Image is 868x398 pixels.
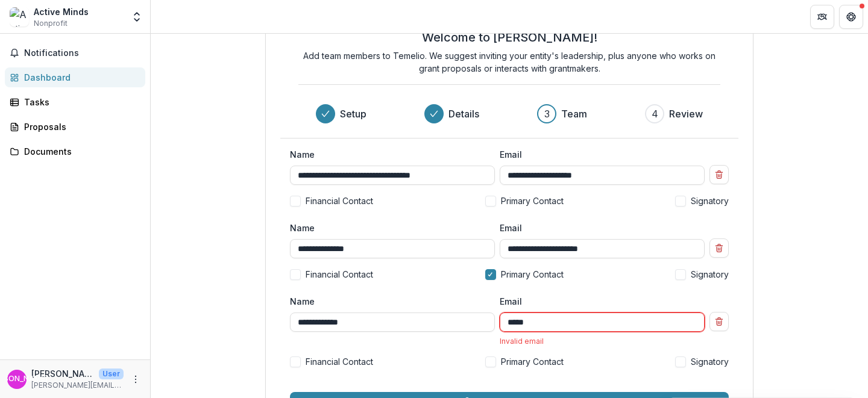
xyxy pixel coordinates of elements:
div: Invalid email [500,337,705,346]
button: More [128,372,143,387]
span: Primary Contact [501,355,564,368]
span: Financial Contact [306,194,373,207]
p: [PERSON_NAME] [31,367,94,380]
button: Get Help [839,5,863,29]
span: Financial Contact [306,355,373,368]
img: Active Minds [10,7,29,26]
label: Email [500,222,697,234]
div: 3 [544,107,550,121]
h3: Team [561,107,587,121]
label: Email [500,148,697,161]
p: User [99,368,124,379]
div: Progress [316,104,703,123]
div: Dashboard [24,71,136,84]
p: Add team members to Temelio. We suggest inviting your entity's leadership, plus anyone who works ... [298,49,720,75]
a: Documents [5,141,145,161]
span: Primary Contact [501,268,564,281]
h3: Review [669,107,703,121]
label: Name [290,222,488,234]
p: [PERSON_NAME][EMAIL_ADDRESS][DOMAIN_NAME] [31,380,124,391]
div: Active Minds [34,5,89,18]
h3: Details [448,107,479,121]
a: Tasks [5,92,145,112]
button: Remove team member [709,165,729,184]
div: 4 [652,107,658,121]
button: Partners [810,5,834,29]
span: Signatory [691,268,729,281]
span: Primary Contact [501,194,564,207]
span: Signatory [691,194,729,207]
a: Proposals [5,117,145,137]
button: Notifications [5,43,145,63]
span: Nonprofit [34,18,68,29]
h2: Welcome to [PERSON_NAME]! [422,30,597,45]
button: Open entity switcher [128,5,145,29]
span: Signatory [691,355,729,368]
label: Name [290,295,488,308]
div: Documents [24,145,136,158]
button: Remove team member [709,312,729,331]
span: Financial Contact [306,268,373,281]
button: Remove team member [709,238,729,258]
span: Notifications [24,48,140,58]
a: Dashboard [5,67,145,87]
h3: Setup [340,107,366,121]
div: Proposals [24,120,136,133]
label: Email [500,295,697,308]
label: Name [290,148,488,161]
div: Tasks [24,96,136,108]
